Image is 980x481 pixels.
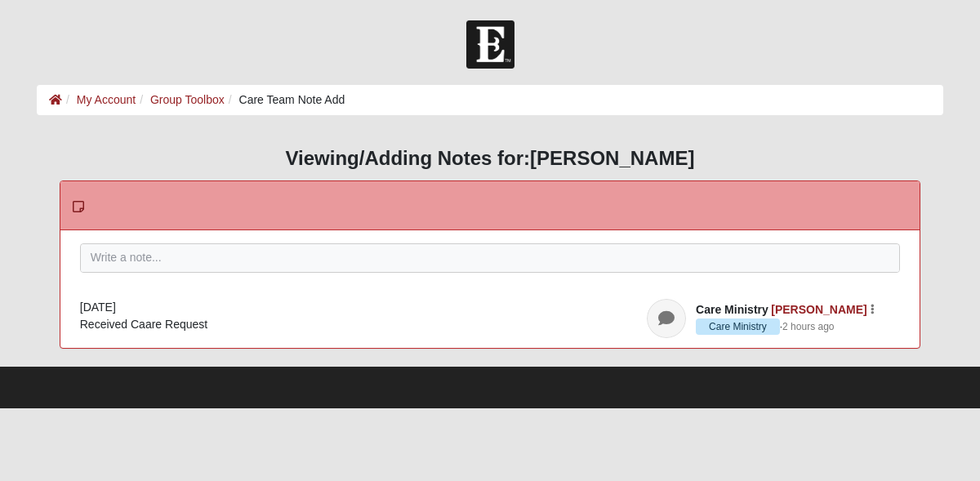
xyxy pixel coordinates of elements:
[771,303,866,316] a: [PERSON_NAME]
[530,147,694,169] strong: [PERSON_NAME]
[911,452,940,476] a: Block Configuration (Alt-B)
[16,463,116,474] a: Page Load Time: 0.77s
[782,319,834,334] a: 2 hours ago
[696,303,768,316] span: Care Ministry
[248,461,338,476] span: HTML Size: 55 KB
[80,299,901,333] div: [DATE] Received Caare Request
[466,20,514,69] img: Church of Eleven22 Logo
[350,459,359,476] a: Web cache enabled
[150,93,225,106] a: Group Toolbox
[37,147,943,171] h3: Viewing/Adding Notes for:
[940,452,969,476] a: Page Properties (Alt+P)
[77,93,136,106] a: My Account
[782,321,834,332] time: August 10, 2025, 5:52 PM
[696,318,782,335] span: ·
[133,461,235,476] span: ViewState Size: 2 KB
[696,318,780,335] span: Care Ministry
[225,91,345,109] li: Care Team Note Add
